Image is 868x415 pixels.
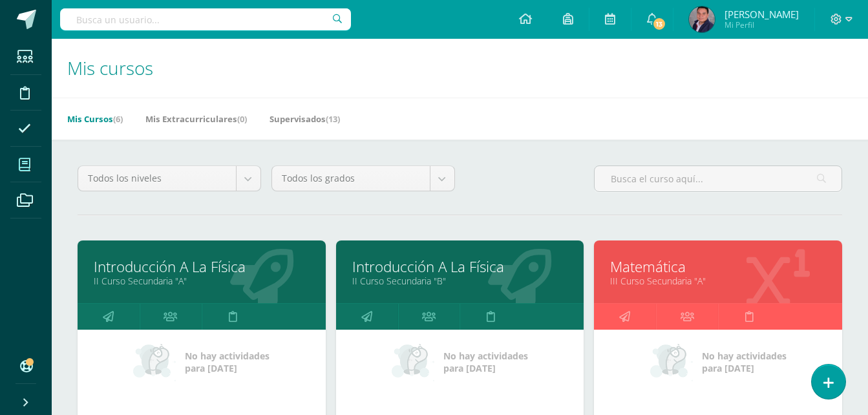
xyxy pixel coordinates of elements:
[443,350,528,374] span: No hay actividades para [DATE]
[610,275,826,287] a: III Curso Secundaria "A"
[392,343,434,381] img: no_activities_small.png
[94,275,310,287] a: II Curso Secundaria "A"
[725,19,799,30] span: Mi Perfil
[352,257,568,277] a: Introducción A La Física
[282,166,420,191] span: Todos los grados
[595,166,842,191] input: Busca el curso aquí...
[88,166,226,191] span: Todos los niveles
[702,350,787,374] span: No hay actividades para [DATE]
[352,275,568,287] a: II Curso Secundaria "B"
[67,56,153,80] span: Mis cursos
[94,257,310,277] a: Introducción A La Física
[650,343,693,381] img: no_activities_small.png
[725,8,799,21] span: [PERSON_NAME]
[133,343,176,381] img: no_activities_small.png
[689,6,715,32] img: 2f5cfbbd6f1a8be69b4d572f42287c4a.png
[270,109,340,129] a: Supervisados(13)
[326,113,340,125] span: (13)
[652,17,666,31] span: 13
[60,8,351,30] input: Busca un usuario...
[145,109,247,129] a: Mis Extracurriculares(0)
[113,113,123,125] span: (6)
[610,257,826,277] a: Matemática
[237,113,247,125] span: (0)
[185,350,270,374] span: No hay actividades para [DATE]
[78,166,260,191] a: Todos los niveles
[67,109,123,129] a: Mis Cursos(6)
[272,166,454,191] a: Todos los grados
